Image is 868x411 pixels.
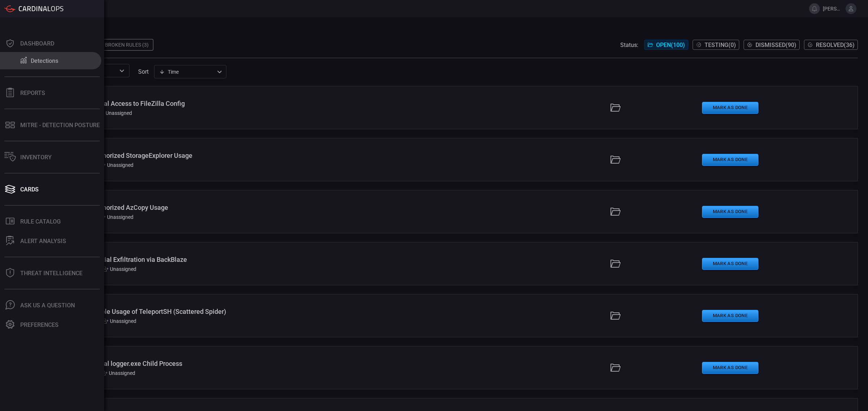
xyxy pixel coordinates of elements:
button: Mark as Done [702,310,758,322]
button: Testing(0) [693,40,739,50]
div: Unassigned [103,318,136,324]
div: Detections [31,57,58,64]
div: Windows - Unauthorized AzCopy Usage [54,204,370,211]
button: Dismissed(90) [744,40,800,50]
button: Open(100) [644,40,688,50]
button: Mark as Done [702,258,758,270]
div: Unassigned [102,370,135,376]
button: Open [117,66,127,76]
div: Ask Us A Question [20,302,75,309]
button: Mark as Done [702,362,758,374]
span: [PERSON_NAME][EMAIL_ADDRESS][PERSON_NAME][DOMAIN_NAME] [823,6,843,12]
span: Testing ( 0 ) [705,42,736,48]
div: Unassigned [100,214,133,220]
div: Dashboard [20,40,54,47]
button: Mark as Done [702,102,758,114]
div: Windows - Unusual Access to FileZilla Config [54,100,370,107]
div: Unassigned [100,162,133,168]
div: Rule Catalog [20,218,61,225]
button: Mark as Done [702,206,758,218]
div: Preferences [20,321,59,328]
div: Reports [20,90,45,96]
span: Resolved ( 36 ) [816,42,855,48]
div: ALERT ANALYSIS [20,238,66,245]
div: MITRE - Detection Posture [20,122,100,129]
div: Windows - Unauthorized StorageExplorer Usage [54,152,370,159]
button: Mark as Done [702,154,758,166]
span: Status: [620,42,638,48]
div: Windows - Possible Usage of TeleportSH (Scattered Spider) [54,308,370,315]
div: Unassigned [103,266,136,272]
span: Dismissed ( 90 ) [756,42,796,48]
div: Threat Intelligence [20,270,82,277]
button: Resolved(36) [804,40,858,50]
div: Cards [20,186,39,193]
label: sort [138,68,149,75]
div: Broken Rules (3) [101,39,153,51]
div: Time [159,68,215,75]
div: Windows - Potential Exfiltration via BackBlaze [54,256,370,263]
div: Unassigned [98,110,132,116]
span: Open ( 100 ) [656,42,685,48]
div: Inventory [20,154,52,161]
div: Windows - Unusual logger.exe Child Process [54,360,370,367]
